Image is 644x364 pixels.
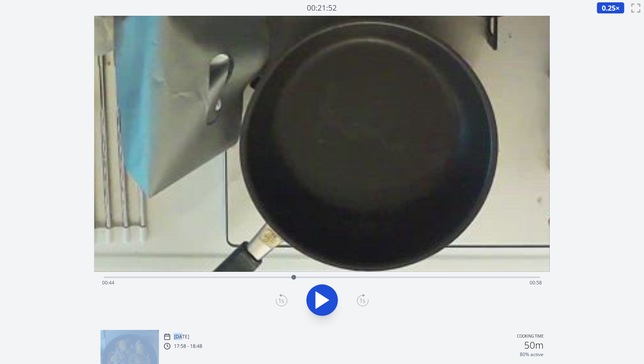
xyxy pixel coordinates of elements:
p: [DATE] [174,334,189,340]
a: 00:21:52 [307,2,337,14]
h2: 50m [524,340,543,350]
button: 0.25× [597,2,625,14]
span: 00:58 [530,279,542,286]
p: 17:58 - 18:48 [174,343,202,349]
p: 80% active [520,351,543,358]
p: Cooking time [517,333,543,340]
span: 0.25 [602,3,616,13]
span: 00:44 [102,279,114,286]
